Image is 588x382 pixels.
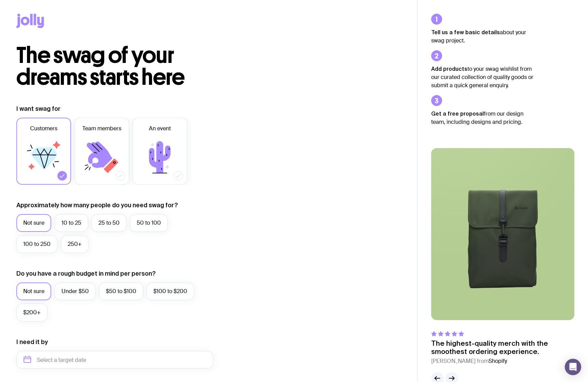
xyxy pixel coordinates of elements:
[431,339,574,356] p: The highest-quality merch with the smoothest ordering experience.
[431,65,534,90] p: to your swag wishlist from our curated collection of quality goods or submit a quick general enqu...
[16,235,57,253] label: 100 to 250
[149,124,171,133] span: An event
[431,29,500,35] strong: Tell us a few basic details
[16,282,51,300] label: Not sure
[147,282,194,300] label: $100 to $200
[16,201,178,209] label: Approximately how many people do you need swag for?
[489,357,507,365] span: Shopify
[16,269,156,278] label: Do you have a rough budget in mind per person?
[30,124,57,133] span: Customers
[431,28,534,45] p: about your swag project.
[16,42,185,91] span: The swag of your dreams starts here
[16,105,60,113] label: I want swag for
[16,351,213,369] input: Select a target date
[55,214,88,232] label: 10 to 25
[431,109,534,126] p: from our design team, including designs and pricing.
[16,338,48,346] label: I need it by
[130,214,168,232] label: 50 to 100
[55,282,96,300] label: Under $50
[565,359,581,375] div: Open Intercom Messenger
[431,66,467,72] strong: Add products
[431,110,484,117] strong: Get a free proposal
[99,282,143,300] label: $50 to $100
[82,124,121,133] span: Team members
[16,304,47,321] label: $200+
[92,214,126,232] label: 25 to 50
[61,235,88,253] label: 250+
[16,214,51,232] label: Not sure
[431,357,574,365] cite: [PERSON_NAME] from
